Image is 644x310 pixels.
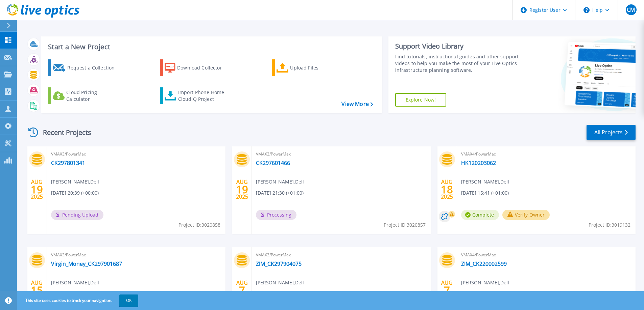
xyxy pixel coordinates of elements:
[440,177,453,202] div: AUG 2025
[395,93,447,107] a: Explore Now!
[256,178,304,186] span: [PERSON_NAME] , Dell
[461,178,509,186] span: [PERSON_NAME] , Dell
[395,42,521,51] div: Support Video Library
[66,89,120,103] div: Cloud Pricing Calculator
[461,260,507,267] a: ZIM_CK220002599
[341,101,373,107] a: View More
[51,279,99,286] span: [PERSON_NAME] , Dell
[290,61,344,75] div: Upload Files
[30,177,43,202] div: AUG 2025
[256,279,304,286] span: [PERSON_NAME] , Dell
[236,187,248,192] span: 19
[589,221,630,229] span: Project ID: 3019132
[31,187,43,192] span: 19
[587,125,636,140] a: All Projects
[48,87,123,104] a: Cloud Pricing Calculator
[256,160,290,166] a: CK297601466
[256,189,304,197] span: [DATE] 21:30 (+01:00)
[51,260,122,267] a: Virgin_Money_CK297901687
[51,210,103,220] span: Pending Upload
[177,61,231,75] div: Download Collector
[256,260,302,267] a: ZIM_CK297904075
[30,278,43,303] div: AUG 2025
[256,210,296,220] span: Processing
[51,150,221,158] span: VMAX3/PowerMax
[26,124,100,141] div: Recent Projects
[384,221,426,229] span: Project ID: 3020857
[272,59,347,76] a: Upload Files
[461,279,509,286] span: [PERSON_NAME] , Dell
[67,61,121,75] div: Request a Collection
[395,53,521,74] div: Find tutorials, instructional guides and other support videos to help you make the most of your L...
[444,287,450,293] span: 7
[440,278,453,303] div: AUG 2025
[256,251,426,259] span: VMAX3/PowerMax
[51,178,99,186] span: [PERSON_NAME] , Dell
[256,150,426,158] span: VMAX3/PowerMax
[441,187,453,192] span: 18
[461,251,631,259] span: VMAX4/PowerMax
[256,290,304,298] span: [DATE] 18:46 (+01:00)
[160,59,235,76] a: Download Collector
[461,189,509,197] span: [DATE] 15:41 (+01:00)
[51,160,85,166] a: CK297801341
[48,59,123,76] a: Request a Collection
[48,43,373,51] h3: Start a New Project
[627,7,635,12] span: CM
[236,177,248,202] div: AUG 2025
[461,210,499,220] span: Complete
[239,287,245,293] span: 7
[51,189,99,197] span: [DATE] 20:39 (+00:00)
[19,294,138,307] span: This site uses cookies to track your navigation.
[119,294,138,307] button: OK
[51,251,221,259] span: VMAX3/PowerMax
[461,150,631,158] span: VMAX4/PowerMax
[178,221,220,229] span: Project ID: 3020858
[461,290,509,298] span: [DATE] 18:06 (+01:00)
[502,210,550,220] button: Verify Owner
[461,160,496,166] a: HK120203062
[178,89,231,103] div: Import Phone Home CloudIQ Project
[236,278,248,303] div: AUG 2025
[51,290,99,298] span: [DATE] 19:37 (+01:00)
[31,287,43,293] span: 15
